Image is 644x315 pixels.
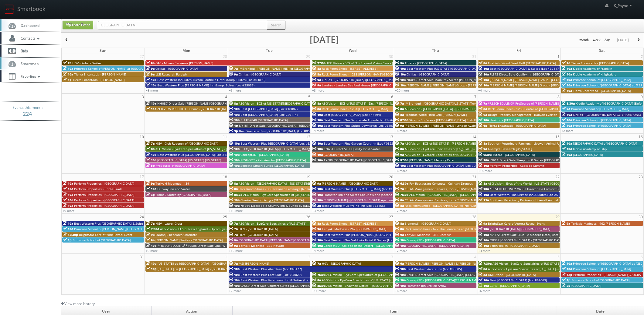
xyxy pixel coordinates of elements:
span: AEG Vision - [GEOGRAPHIC_DATA] – [US_STATE][GEOGRAPHIC_DATA]. ([GEOGRAPHIC_DATA]) [239,181,369,186]
span: Element6 - [GEOGRAPHIC_DATA] [405,221,451,226]
span: iMBranded - [PERSON_NAME] MINI of [GEOGRAPHIC_DATA] [239,66,324,71]
span: Rack Room Shoes - 1256 Centre at [GEOGRAPHIC_DATA] [488,107,569,111]
span: 10a [312,123,323,128]
span: 1p [63,78,72,82]
span: Sonesta Simply Suites [GEOGRAPHIC_DATA] [240,163,304,168]
span: Kiddie Academy of Islip [573,147,607,151]
span: AEG Vision - EyeCare Specialties of [US_STATE][PERSON_NAME] Eyecare Associates [243,193,364,197]
span: 9a [479,147,487,151]
span: 8a [395,198,404,202]
span: 7a [395,187,404,191]
span: 9a [479,221,487,226]
span: 9:30a [479,152,492,157]
span: Perform Properties - Cascade Summit [490,163,544,168]
span: 8a [395,107,404,111]
span: [PERSON_NAME] [PERSON_NAME] Group - [GEOGRAPHIC_DATA] - [STREET_ADDRESS] [490,78,611,82]
a: Create Event [63,21,93,29]
span: Primrose School of [GEOGRAPHIC_DATA] [573,123,631,128]
span: AEG Vision - Eyes of the World - [US_STATE][GEOGRAPHIC_DATA] [488,181,580,186]
span: Best Western Plus [GEOGRAPHIC_DATA] (Loc #05665) [407,163,484,168]
span: 10a [312,187,323,191]
span: Best Western Plus Prairie Inn (Loc #38166) [322,203,385,208]
span: HGV - Kohala Suites [72,61,101,65]
span: Stratus Surfaces - [GEOGRAPHIC_DATA] Slab Gallery [409,118,484,122]
span: AEG Vision - ECS of New England - OptomEyes Health – [GEOGRAPHIC_DATA] [160,227,271,231]
span: Teriyaki Madness - 439 [155,181,189,186]
span: Primrose School of [PERSON_NAME] at [GEOGRAPHIC_DATA] [74,66,161,71]
span: Teriyaki Madness - 267 [GEOGRAPHIC_DATA] [322,227,386,231]
a: +6 more [395,169,407,173]
span: 8a [395,227,404,231]
span: L&amp;E Research [US_STATE] [488,147,532,151]
span: Best Western Plus Suites Downtown (Loc #61037) [324,123,397,128]
span: AEG Vision - EyeCare Specialties of [US_STATE] – [PERSON_NAME] Family EyeCare [405,147,523,151]
span: 9a [146,66,155,71]
span: Favorites [18,74,42,79]
span: AEG Vision - [GEOGRAPHIC_DATA] - [GEOGRAPHIC_DATA] [409,193,490,197]
span: NH087 Direct Sale [PERSON_NAME][GEOGRAPHIC_DATA], Ascend Hotel Collection [157,101,276,106]
a: +2 more [561,129,574,133]
span: HGV - [GEOGRAPHIC_DATA] [239,233,278,237]
span: 9a [395,61,404,65]
span: 9a [146,61,155,65]
span: Best [GEOGRAPHIC_DATA] (Loc #18082) [240,107,298,111]
span: 10a [146,83,156,87]
span: [PERSON_NAME] - [PERSON_NAME] London Avalon [405,123,478,128]
span: 10a [395,72,406,76]
span: L&E Research Raleigh [155,72,187,76]
a: +4 more [478,88,490,92]
span: 5p [146,163,155,168]
span: Tutera - [GEOGRAPHIC_DATA] [405,61,447,65]
span: 8a [395,221,404,226]
span: 9a [146,72,155,76]
span: TXP80 [GEOGRAPHIC_DATA] [GEOGRAPHIC_DATA] [324,158,394,162]
span: 10a [229,152,240,157]
span: Teriyaki Madness - 462 [PERSON_NAME] [571,221,630,226]
span: 10a [146,78,156,82]
span: iMBranded - [GEOGRAPHIC_DATA][US_STATE] Toyota [405,101,480,106]
span: 8:30a [395,118,408,122]
span: 10a [562,141,572,146]
span: Southern Veterinary Partners - Livewell Animal Urgent Care of [PERSON_NAME] [488,141,603,146]
span: 10a [63,66,73,71]
span: 10a [146,101,156,106]
span: ZEITVIEW RESHOOT DuPont - [GEOGRAPHIC_DATA], [GEOGRAPHIC_DATA] [157,107,262,111]
span: 10a [229,158,240,162]
span: 10a [146,158,156,162]
span: Fox Restaurant Concepts - Culinary Dropout [409,181,473,186]
span: 8:30a [562,101,575,106]
span: BrightStar Care of York Reveal Event [79,233,132,237]
span: Best Western Plus [GEOGRAPHIC_DATA] & Suites (Loc #45093) [74,221,164,226]
span: 10a [479,78,489,82]
span: 10a [395,83,406,87]
span: Primrose School of [GEOGRAPHIC_DATA] [573,78,631,82]
span: 10a [479,72,489,76]
span: 11a [479,198,489,202]
span: 1p [229,123,238,128]
span: [PERSON_NAME] [PERSON_NAME] Group - [GEOGRAPHIC_DATA] - [STREET_ADDRESS] [490,83,611,87]
span: Rack Room Shoes - 1253 [PERSON_NAME][GEOGRAPHIC_DATA] [322,72,412,76]
span: 9a [562,221,570,226]
span: GAC - Museu Paraense [PERSON_NAME] [155,61,213,65]
span: BU #[GEOGRAPHIC_DATA] ([GEOGRAPHIC_DATA]) [240,147,310,151]
span: 10a [479,227,489,231]
span: 10a [63,227,73,231]
span: Best Western Plus [GEOGRAPHIC_DATA] (Loc #05385) [239,129,316,133]
span: 8a [229,101,238,106]
span: 10a [479,163,489,168]
span: Best Western Plus Service Inn & Suites (Loc #61094) WHITE GLOVE [490,193,588,197]
span: Perform Properties - [GEOGRAPHIC_DATA] [74,181,134,186]
span: 10a [312,233,323,237]
span: 2p [312,203,321,208]
span: 10a [229,141,240,146]
span: 8a [229,181,238,186]
span: 7a [479,101,487,106]
span: [GEOGRAPHIC_DATA] [324,152,353,157]
span: Cirillas - [GEOGRAPHIC_DATA] [407,72,449,76]
a: +20 more [395,88,409,92]
span: Rack Room Shoes - [GEOGRAPHIC_DATA] (No Rush) [405,203,478,208]
span: 8a [146,147,155,151]
span: 10a [562,72,572,76]
span: 9a [146,238,155,242]
span: 7a [229,233,238,237]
